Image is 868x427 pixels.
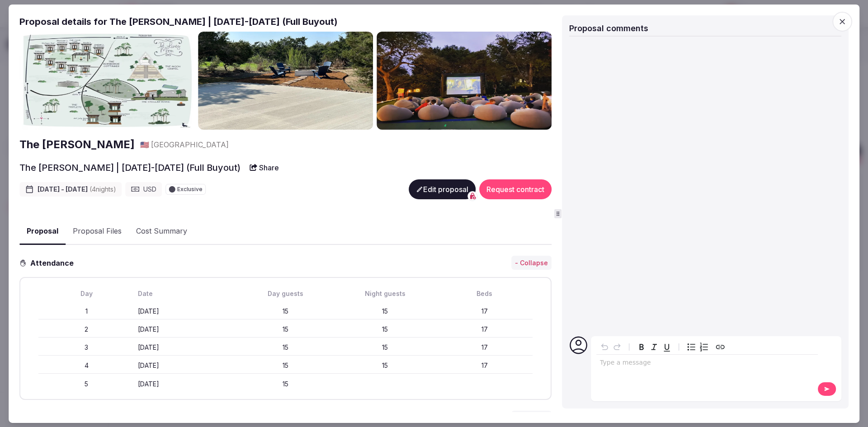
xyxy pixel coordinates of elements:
[635,341,648,353] button: Bold
[337,307,433,316] div: 15
[337,361,433,370] div: 15
[685,341,710,353] div: toggle group
[479,179,552,199] button: Request contract
[19,218,66,245] button: Proposal
[38,361,134,370] div: 4
[27,258,81,268] h3: Attendance
[409,179,476,199] button: Edit proposal
[685,341,698,353] button: Bulleted list
[437,325,533,334] div: 17
[238,289,334,298] div: Day guests
[129,218,194,244] button: Cost Summary
[377,31,552,130] img: Gallery photo 3
[648,341,660,353] button: Italic
[238,307,334,316] div: 15
[337,343,433,352] div: 15
[569,23,648,33] span: Proposal comments
[19,31,194,130] img: Gallery photo 1
[198,31,373,130] img: Gallery photo 2
[437,307,533,316] div: 17
[90,185,116,193] span: ( 4 night s )
[151,140,229,150] span: [GEOGRAPHIC_DATA]
[38,325,134,334] div: 2
[177,187,203,192] span: Exclusive
[238,325,334,334] div: 15
[238,343,334,352] div: 15
[138,325,234,334] div: [DATE]
[138,361,234,370] div: [DATE]
[38,343,134,352] div: 3
[138,289,234,298] div: Date
[698,341,710,353] button: Numbered list
[140,140,149,150] button: 🇺🇸
[38,289,134,298] div: Day
[660,341,673,353] button: Underline
[244,160,284,176] button: Share
[66,218,129,244] button: Proposal Files
[138,380,234,389] div: [DATE]
[19,137,135,152] a: The [PERSON_NAME]
[19,15,552,28] h2: Proposal details for The [PERSON_NAME] | [DATE]-[DATE] (Full Buyout)
[238,380,334,389] div: 15
[38,307,134,316] div: 1
[38,185,116,194] span: [DATE] - [DATE]
[38,380,134,389] div: 5
[511,411,552,425] button: - Collapse
[337,325,433,334] div: 15
[138,343,234,352] div: [DATE]
[437,343,533,352] div: 17
[596,355,818,373] div: editable markdown
[19,161,241,174] h2: The [PERSON_NAME] | [DATE]-[DATE] (Full Buyout)
[437,289,533,298] div: Beds
[714,341,726,353] button: Create link
[238,361,334,370] div: 15
[138,307,234,316] div: [DATE]
[337,289,433,298] div: Night guests
[125,182,162,197] div: USD
[437,361,533,370] div: 17
[511,256,552,270] button: - Collapse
